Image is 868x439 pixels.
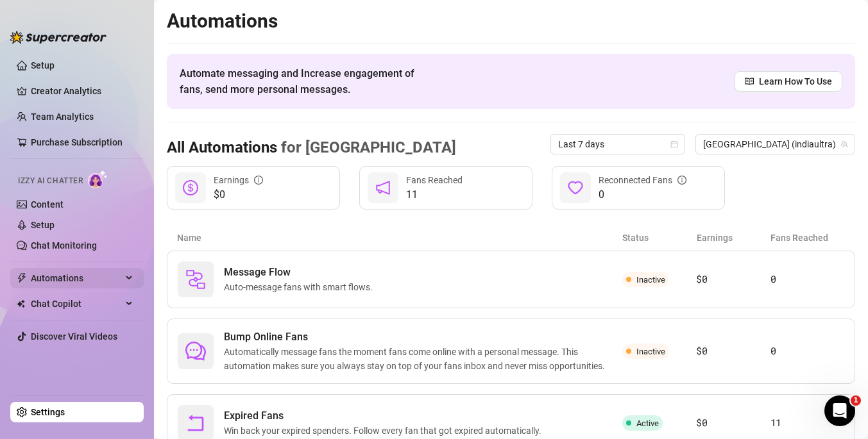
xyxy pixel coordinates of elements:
span: Auto-message fans with smart flows. [224,280,378,294]
a: Learn How To Use [735,71,842,92]
a: Purchase Subscription [31,137,123,147]
img: svg%3e [185,269,206,290]
span: notification [375,180,391,195]
span: info-circle [254,176,263,185]
h3: All Automations [167,138,456,158]
span: for [GEOGRAPHIC_DATA] [277,138,456,156]
a: Discover Viral Videos [31,331,117,342]
span: thunderbolt [17,273,27,283]
span: Learn How To Use [759,74,832,88]
iframe: Intercom live chat [824,395,855,426]
span: Win back your expired spenders. Follow every fan that got expired automatically. [224,424,547,438]
a: Setup [31,60,55,70]
span: Last 7 days [558,135,677,154]
div: Reconnected Fans [599,173,686,187]
h2: Automations [167,9,855,33]
div: Earnings [214,173,263,187]
a: Chat Monitoring [31,240,97,251]
span: 1 [851,395,861,406]
span: 0 [599,187,686,203]
span: Automate messaging and Increase engagement of fans, send more personal messages. [180,65,427,97]
article: $0 [696,272,770,287]
a: Creator Analytics [31,81,133,101]
span: heart [568,180,583,195]
span: Izzy AI Chatter [18,175,83,187]
span: Expired Fans [224,408,547,424]
span: Inactive [636,275,665,285]
a: Settings [31,407,65,417]
article: 11 [770,415,844,431]
a: Team Analytics [31,112,94,122]
span: rollback [185,413,206,433]
span: read [745,77,754,86]
img: logo-BBDzfeDw.svg [10,31,106,44]
span: India (indiaultra) [703,135,847,154]
article: Earnings [697,231,771,245]
span: Fans Reached [406,175,463,185]
span: Bump Online Fans [224,329,622,345]
span: Automatically message fans the moment fans come online with a personal message. This automation m... [224,345,622,373]
span: info-circle [677,176,686,185]
span: Chat Copilot [31,294,122,314]
article: Name [177,231,622,245]
article: 0 [770,344,844,359]
article: Fans Reached [770,231,845,245]
article: $0 [696,344,770,359]
span: Message Flow [224,265,378,280]
a: Setup [31,220,55,230]
span: comment [185,341,206,361]
span: calendar [670,140,678,148]
span: 11 [406,187,463,203]
article: $0 [696,415,770,431]
span: Inactive [636,347,665,356]
article: Status [622,231,697,245]
a: Content [31,199,64,210]
img: Chat Copilot [17,299,25,308]
span: $0 [214,187,263,203]
span: Automations [31,268,122,288]
span: team [840,140,848,148]
span: dollar [183,180,198,195]
img: AI Chatter [88,170,108,188]
article: 0 [770,272,844,287]
span: Active [636,418,659,428]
